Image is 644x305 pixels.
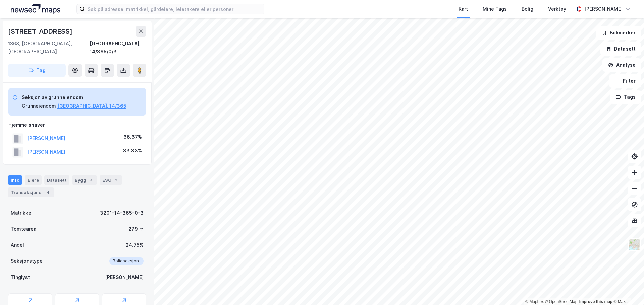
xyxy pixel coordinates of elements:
button: Tags [610,90,641,104]
div: 66.67% [123,133,142,141]
div: 2 [113,177,119,183]
div: [PERSON_NAME] [105,273,144,281]
div: 3201-14-365-0-3 [100,209,144,217]
div: Grunneiendom [22,102,56,110]
img: Z [628,238,641,251]
button: Datasett [600,42,641,56]
button: Filter [609,74,641,88]
input: Søk på adresse, matrikkel, gårdeiere, leietakere eller personer [85,4,264,14]
div: Bolig [522,5,533,13]
div: Andel [11,241,24,249]
a: Improve this map [579,299,612,304]
button: Bokmerker [596,26,641,40]
div: Kart [459,5,468,13]
iframe: Chat Widget [610,273,644,305]
div: 279 ㎡ [128,225,144,233]
div: Matrikkel [11,209,33,217]
div: [PERSON_NAME] [584,5,623,13]
button: Analyse [602,58,641,72]
div: [STREET_ADDRESS] [8,26,74,37]
div: Hjemmelshaver [8,121,146,129]
div: ESG [100,175,122,185]
div: 1368, [GEOGRAPHIC_DATA], [GEOGRAPHIC_DATA] [8,40,90,56]
div: 24.75% [126,241,144,249]
div: Seksjonstype [11,257,43,265]
button: [GEOGRAPHIC_DATA], 14/365 [57,102,126,110]
div: 3 [88,177,94,183]
div: Seksjon av grunneiendom [22,93,126,101]
div: Eiere [25,175,42,185]
img: logo.a4113a55bc3d86da70a041830d287a7e.svg [11,4,60,14]
a: Mapbox [525,299,544,304]
div: Verktøy [548,5,566,13]
div: Mine Tags [483,5,507,13]
div: 33.33% [123,147,142,155]
div: Tinglyst [11,273,30,281]
div: Info [8,175,22,185]
div: Datasett [44,175,69,185]
a: OpenStreetMap [545,299,578,304]
button: Tag [8,64,66,77]
div: [GEOGRAPHIC_DATA], 14/365/0/3 [90,40,146,56]
div: 4 [45,189,51,196]
div: Tomteareal [11,225,38,233]
div: Bygg [72,175,97,185]
div: Transaksjoner [8,187,54,197]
